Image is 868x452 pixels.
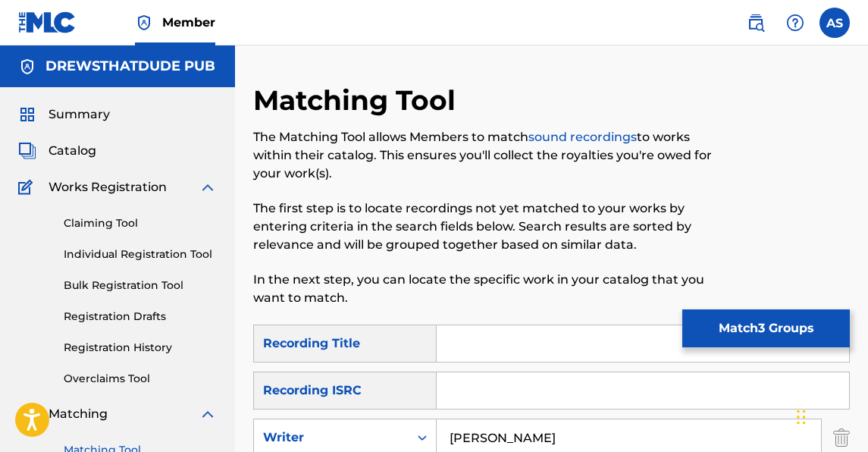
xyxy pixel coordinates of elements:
div: User Menu [819,8,850,38]
a: CatalogCatalog [18,142,96,160]
a: SummarySummary [18,105,110,124]
h2: Matching Tool [253,83,463,118]
span: Matching [49,405,108,423]
span: Works Registration [49,178,167,196]
button: Match3 Groups [682,309,850,347]
img: help [786,14,804,32]
a: sound recordings [528,130,637,144]
span: Summary [49,105,110,124]
img: search [747,14,765,32]
h5: DREWSTHATDUDE PUB [45,58,215,75]
a: Claiming Tool [64,215,217,231]
img: expand [199,178,217,196]
img: Top Rightsholder [135,14,153,32]
span: Catalog [49,142,96,160]
img: MLC Logo [18,11,77,33]
a: Individual Registration Tool [64,246,217,262]
p: The Matching Tool allows Members to match to works within their catalog. This ensures you'll coll... [253,128,713,183]
span: Member [162,14,215,31]
img: Accounts [18,58,36,76]
a: Overclaims Tool [64,371,217,387]
a: Bulk Registration Tool [64,278,217,293]
div: Drag [797,394,806,440]
a: Public Search [741,8,771,38]
div: Help [780,8,810,38]
a: Registration History [64,340,217,356]
img: Catalog [18,142,36,160]
div: Writer [263,428,400,447]
iframe: Resource Center [826,263,868,385]
a: Registration Drafts [64,309,217,325]
img: expand [199,405,217,423]
img: Summary [18,105,36,124]
img: Works Registration [18,178,38,196]
p: In the next step, you can locate the specific work in your catalog that you want to match. [253,271,713,307]
iframe: Chat Widget [792,379,868,452]
img: Matching [18,405,37,423]
p: The first step is to locate recordings not yet matched to your works by entering criteria in the ... [253,199,713,254]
